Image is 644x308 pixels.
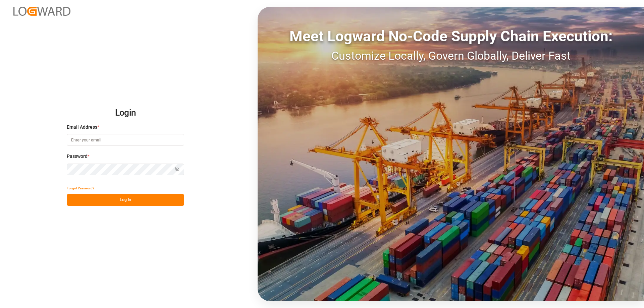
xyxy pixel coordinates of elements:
[67,134,184,146] input: Enter your email
[67,182,94,194] button: Forgot Password?
[67,102,184,124] h2: Login
[258,47,644,64] div: Customize Locally, Govern Globally, Deliver Fast
[67,194,184,206] button: Log In
[13,7,70,16] img: Logward_new_orange.png
[67,124,97,131] span: Email Address
[258,25,644,47] div: Meet Logward No-Code Supply Chain Execution:
[67,153,88,160] span: Password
